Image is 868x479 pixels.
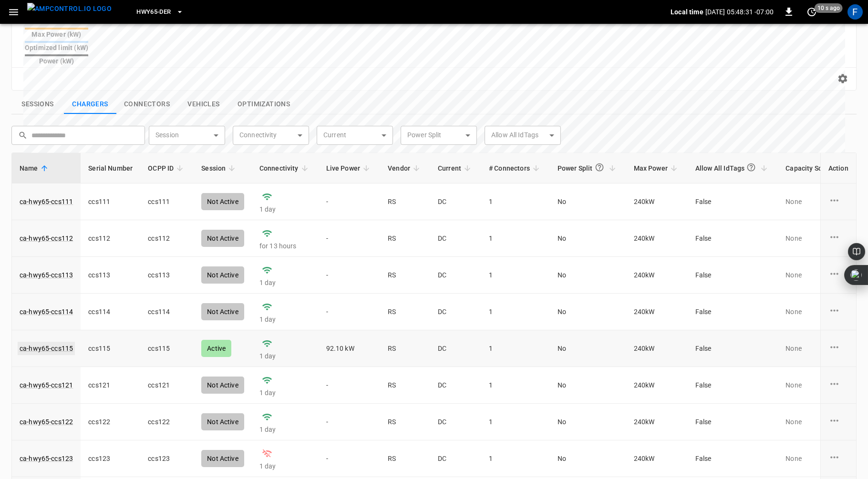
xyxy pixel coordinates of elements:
div: charge point options [828,194,848,209]
td: 1 [481,294,550,330]
td: RS [380,330,430,367]
td: ccs114 [81,294,140,330]
button: show latest optimizations [230,94,298,114]
td: 1 [481,440,550,477]
td: RS [380,294,430,330]
span: # Connectors [489,163,542,174]
td: False [688,367,778,404]
td: DC [430,404,481,440]
td: RS [380,404,430,440]
td: No [550,294,626,330]
p: None [785,234,847,243]
p: None [785,197,847,206]
td: 240 kW [626,330,688,367]
td: No [550,330,626,367]
td: False [688,440,778,477]
td: 1 [481,330,550,367]
a: ca-hwy65-ccs111 [20,197,73,206]
div: Not Active [201,377,244,394]
td: ccs115 [81,330,140,367]
button: set refresh interval [804,4,819,20]
td: No [550,440,626,477]
span: Allow All IdTags [695,159,770,177]
p: None [785,344,847,353]
a: ca-hwy65-ccs114 [20,307,73,316]
p: None [785,417,847,427]
td: DC [430,367,481,404]
td: - [319,367,381,404]
td: No [550,404,626,440]
span: 10 s ago [815,3,843,13]
p: Local time [671,7,703,17]
button: show latest connectors [116,94,177,114]
div: charge point options [828,231,848,245]
p: [DATE] 05:48:31 -07:00 [705,7,774,17]
td: ccs121 [140,367,194,404]
td: DC [430,294,481,330]
div: charge point options [828,378,848,392]
td: - [319,294,381,330]
p: None [785,270,847,280]
th: Action [820,153,856,183]
td: 240 kW [626,367,688,404]
button: HWY65-DER [133,3,187,21]
td: False [688,330,778,367]
div: profile-icon [847,4,863,20]
td: ccs114 [140,294,194,330]
td: - [319,440,381,477]
div: Not Active [201,303,244,320]
a: ca-hwy65-ccs113 [20,270,73,280]
div: charge point options [828,305,848,319]
span: Power Split [558,159,619,177]
a: ca-hwy65-ccs122 [20,417,73,427]
td: RS [380,440,430,477]
td: ccs121 [81,367,140,404]
p: None [785,307,847,316]
p: 1 day [259,388,311,397]
div: Not Active [201,450,244,467]
span: OCPP ID [148,163,186,174]
td: ccs122 [140,404,194,440]
td: False [688,404,778,440]
td: ccs123 [140,440,194,477]
p: 1 day [259,425,311,434]
a: ca-hwy65-ccs121 [20,380,73,390]
a: ca-hwy65-ccs112 [20,234,73,243]
div: Not Active [201,413,244,430]
span: Name [20,163,51,174]
span: Vendor [388,163,423,174]
p: None [785,454,847,463]
td: ccs115 [140,330,194,367]
td: 240 kW [626,440,688,477]
div: charge point options [828,341,848,356]
p: 1 day [259,315,311,324]
a: ca-hwy65-ccs115 [18,342,75,355]
span: Current [438,163,474,174]
td: 1 [481,404,550,440]
div: charge point options [828,451,848,466]
th: Serial Number [81,153,140,183]
span: Connectivity [259,163,311,174]
td: 240 kW [626,294,688,330]
span: Max Power [634,163,680,174]
button: show latest vehicles [177,94,230,114]
td: No [550,367,626,404]
p: 1 day [259,351,311,361]
td: - [319,404,381,440]
div: Active [201,340,231,357]
p: 1 day [259,461,311,471]
td: DC [430,440,481,477]
td: RS [380,367,430,404]
span: Live Power [326,163,373,174]
td: 1 [481,367,550,404]
button: show latest charge points [64,94,116,114]
td: 240 kW [626,404,688,440]
td: False [688,294,778,330]
th: Capacity Schedules [778,153,854,183]
td: 92.10 kW [319,330,381,367]
img: ampcontrol.io logo [27,3,112,15]
span: Session [201,163,238,174]
td: ccs123 [81,440,140,477]
td: DC [430,330,481,367]
p: None [785,380,847,390]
